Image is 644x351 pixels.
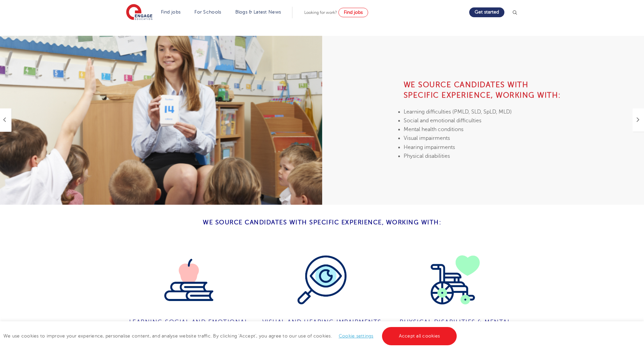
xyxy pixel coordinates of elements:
[404,134,563,143] li: Visual impairments
[338,8,368,17] a: Find jobs
[456,118,481,124] span: difficulties
[235,9,281,15] a: Blogs & Latest News
[404,152,563,160] li: Physical disabilities
[262,319,382,325] span: Visual and hearing impairments
[404,125,563,134] li: Mental health conditions
[382,327,457,345] a: Accept all cookies
[126,4,152,21] img: Engage Education
[344,10,363,15] span: Find jobs
[400,319,511,333] span: Physical disabilities & mental health conditions
[304,10,337,15] span: Looking for work?
[129,319,248,333] span: Learning Social and emotional difficulties
[404,116,563,125] li: Social and emotional
[404,107,563,116] li: Learning difficulties (PMLD, SLD, SpLD, MLD)
[339,333,374,339] a: Cookie settings
[161,9,181,15] a: Find jobs
[194,9,221,15] a: For Schools
[3,333,458,339] span: We use cookies to improve your experience, personalise content, and analyse website traffic. By c...
[203,219,441,226] span: We Source Candidates with specific experience, working with:
[404,81,561,99] strong: WE SOURCE CANDIDATES WITH SPECIFIC EXPERIENCE, working with:
[404,143,563,152] li: Hearing impairments
[469,7,504,17] a: Get started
